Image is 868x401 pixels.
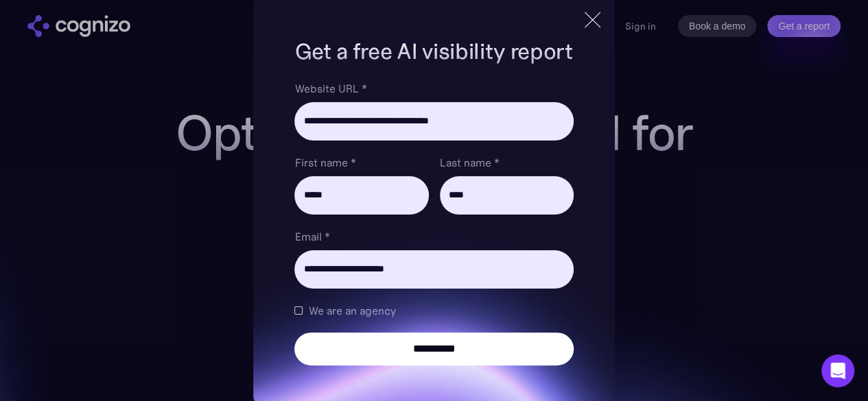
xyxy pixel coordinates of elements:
label: Website URL * [294,80,573,97]
span: We are an agency [308,302,395,319]
label: Last name * [440,154,574,171]
div: Open Intercom Messenger [821,354,854,387]
label: First name * [294,154,428,171]
label: Email * [294,228,573,245]
h1: Get a free AI visibility report [294,36,573,66]
form: Brand Report Form [294,80,573,365]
